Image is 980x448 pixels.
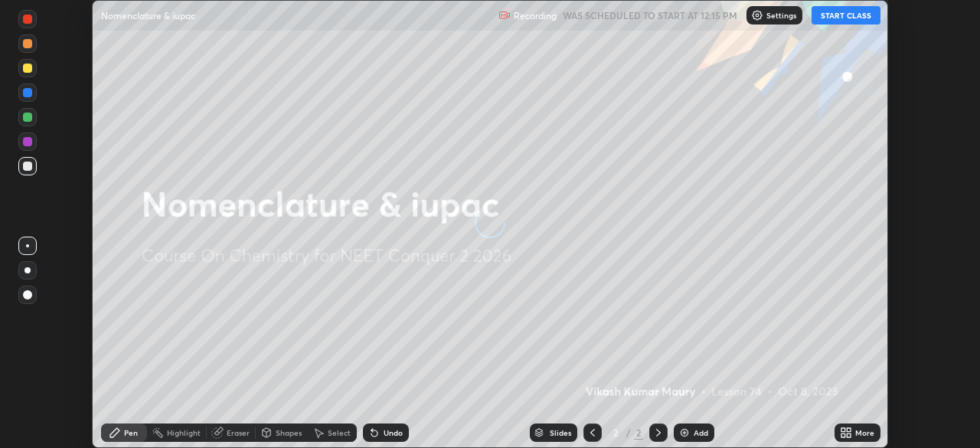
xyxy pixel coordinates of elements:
div: Highlight [167,429,201,437]
img: recording.375f2c34.svg [498,9,511,21]
div: Eraser [227,429,250,437]
div: Shapes [276,429,302,437]
div: Undo [384,429,403,437]
div: More [855,429,874,437]
h5: WAS SCHEDULED TO START AT 12:15 PM [563,8,737,22]
button: START CLASS [812,6,880,25]
div: Add [694,429,708,437]
div: 2 [634,426,643,440]
div: Pen [124,429,138,437]
div: Select [328,429,351,437]
p: Recording [514,10,557,21]
p: Nomenclature & iupac [101,9,195,21]
p: Settings [766,11,796,19]
div: 2 [608,428,623,437]
img: class-settings-icons [751,9,763,21]
div: Slides [550,429,571,437]
div: / [626,428,631,437]
img: add-slide-button [678,427,691,439]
